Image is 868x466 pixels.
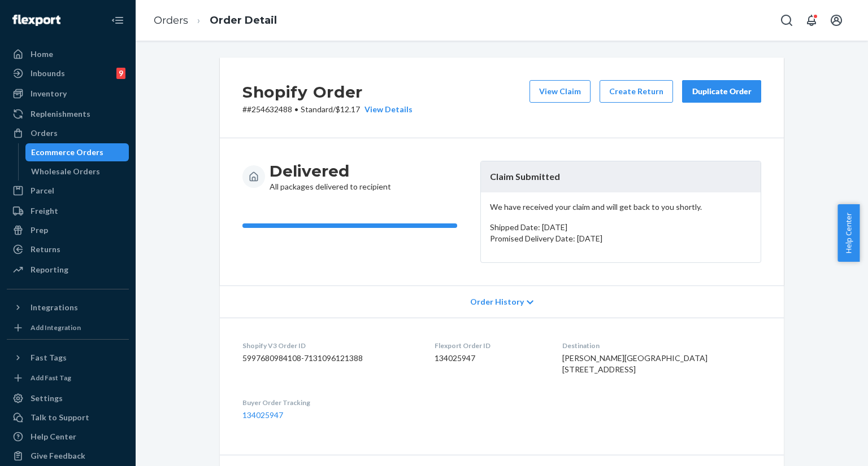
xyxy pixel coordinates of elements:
a: Orders [154,14,188,27]
p: # #254632488 / $12.17 [242,104,413,115]
button: View Claim [530,80,591,103]
a: Prep [7,221,129,239]
div: Talk to Support [31,412,89,423]
h2: Shopify Order [242,80,413,104]
span: • [294,104,298,114]
a: Reporting [7,261,129,279]
a: Wholesale Orders [25,162,129,181]
div: Orders [31,128,58,139]
a: Talk to Support [7,408,129,427]
div: Prep [31,225,48,236]
h3: Delivered [270,161,391,181]
button: Fast Tags [7,349,129,367]
span: Standard [301,104,333,114]
div: Reporting [31,264,68,275]
a: Returns [7,240,129,258]
div: Fast Tags [31,352,67,363]
div: Give Feedback [31,450,85,461]
span: [PERSON_NAME][GEOGRAPHIC_DATA] [STREET_ADDRESS] [562,353,708,374]
img: Flexport logo [12,15,60,26]
div: 9 [116,68,125,79]
a: Add Fast Tag [7,371,129,385]
dt: Destination [562,341,761,350]
button: Integrations [7,298,129,316]
div: Freight [31,205,58,217]
div: Duplicate Order [692,86,752,97]
button: Give Feedback [7,447,129,465]
button: Open Search Box [775,9,798,32]
div: Inventory [31,88,67,99]
button: Create Return [600,80,673,103]
div: All packages delivered to recipient [270,161,391,192]
button: Open notifications [800,9,823,32]
div: Integrations [31,302,78,313]
p: We have received your claim and will get back to you shortly. [490,201,752,213]
div: Add Fast Tag [31,373,71,383]
a: Parcel [7,182,129,200]
ol: breadcrumbs [145,4,286,37]
a: Ecommerce Orders [25,143,129,161]
button: Help Center [837,204,860,262]
button: Close Navigation [106,9,129,32]
button: View Details [360,104,413,115]
a: Help Center [7,428,129,446]
a: Replenishments [7,105,129,123]
div: Parcel [31,185,54,196]
div: Add Integration [31,323,81,332]
a: Orders [7,124,129,142]
div: Home [31,49,53,60]
a: 134025947 [242,410,283,420]
div: Help Center [31,431,76,442]
dt: Flexport Order ID [435,341,544,350]
div: Wholesale Orders [31,166,100,177]
button: Open account menu [825,9,848,32]
a: Inventory [7,85,129,103]
dt: Buyer Order Tracking [242,398,416,407]
a: Order Detail [210,14,277,27]
dt: Shopify V3 Order ID [242,341,416,350]
a: Freight [7,202,129,220]
a: Inbounds9 [7,64,129,82]
div: Replenishments [31,108,90,120]
a: Settings [7,389,129,407]
p: Promised Delivery Date: [DATE] [490,233,752,244]
p: Shipped Date: [DATE] [490,222,752,233]
dd: 5997680984108-7131096121388 [242,353,416,364]
button: Duplicate Order [682,80,761,103]
div: Ecommerce Orders [31,147,103,158]
header: Claim Submitted [481,161,761,192]
span: Order History [470,296,524,307]
dd: 134025947 [435,353,544,364]
div: Returns [31,244,60,255]
div: Settings [31,393,63,404]
a: Home [7,45,129,63]
a: Add Integration [7,321,129,335]
div: Inbounds [31,68,65,79]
